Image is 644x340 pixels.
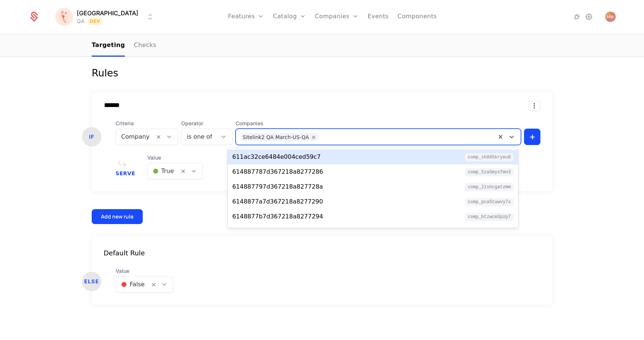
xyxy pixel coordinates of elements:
[605,12,616,22] button: Open user button
[77,9,138,18] span: [GEOGRAPHIC_DATA]
[232,152,321,161] div: 611ac32ce6484e004ced59c7
[232,212,323,221] div: 6148877b7d367218a8277294
[465,198,514,206] span: comp_PCA5tuWVY7S
[232,197,323,206] div: 6148877a7d367218a8277290
[465,153,514,161] span: comp_Sh865kryEu8
[101,213,133,220] div: Add new rule
[55,8,73,26] img: Florence
[116,120,178,127] span: Criteria
[181,120,233,127] span: Operator
[232,182,323,191] div: 614887797d367218a827728a
[82,272,101,291] div: ELSE
[465,168,514,176] span: comp_5za5MySFMn3
[88,18,103,25] span: Dev
[57,9,155,25] button: Select environment
[524,129,540,145] button: +
[92,35,125,57] a: Targeting
[92,35,156,57] ul: Choose Sub Page
[77,18,85,25] div: QA
[92,209,143,224] button: Add new rule
[232,227,322,236] div: 6148877c7d367218a827729a
[605,12,616,22] img: Hank Warner
[92,35,552,57] nav: Main
[116,267,173,275] span: Value
[309,133,319,141] div: Remove Sitelink2 QA March-US-QA
[116,171,135,176] span: Serve
[465,213,514,221] span: comp_BTZWcm3pzP7
[232,167,323,176] div: 614887787d367218a8277286
[243,133,309,141] div: Sitelink2 QA March-US-QA
[92,248,552,258] div: Default Rule
[528,101,540,111] button: Select action
[82,127,101,147] div: IF
[92,66,552,81] div: Rules
[584,12,593,21] a: Settings
[147,154,203,161] span: Value
[572,12,581,21] a: Integrations
[465,183,514,191] span: comp_2LsHcGATZmM
[134,35,156,57] a: Checks
[236,120,521,127] span: Companies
